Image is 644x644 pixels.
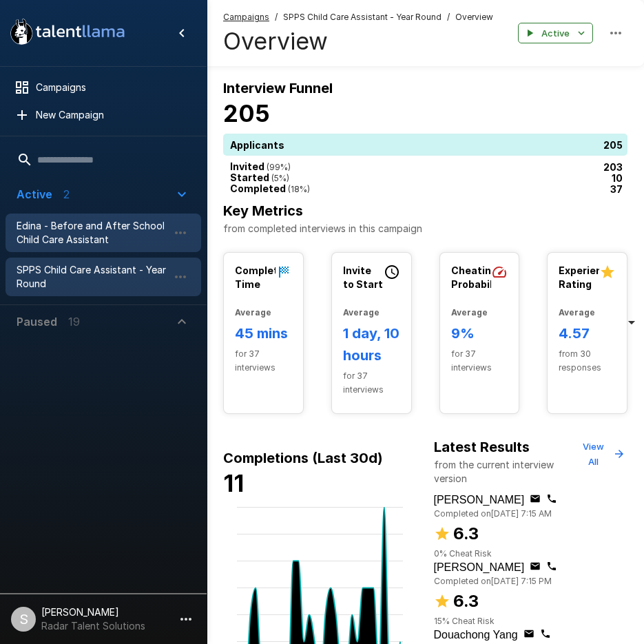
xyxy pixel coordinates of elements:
p: from the current interview version [434,458,576,486]
b: Latest Results [434,439,530,455]
h4: Overview [223,27,493,56]
button: View All [575,436,627,473]
div: Click to copy [523,628,534,642]
h6: 4.57 [559,322,616,344]
div: Click to copy [530,561,541,574]
span: for 37 interviews [451,347,508,375]
span: Overall score out of 10 [434,588,628,614]
span: Overview [455,10,493,24]
b: Cheating Probability [451,264,506,290]
div: Click to copy [546,493,557,507]
h6: 9% [451,322,508,344]
h6: 1 day, 10 hours [343,322,400,366]
b: 6.3 [453,591,479,611]
h6: 45 mins [235,322,292,344]
b: Average [235,307,271,318]
b: 6.3 [453,523,479,543]
b: Average [451,307,488,318]
button: Active [518,23,593,44]
span: for 37 interviews [343,369,400,397]
span: ( 99 %) [264,162,291,172]
span: from 30 responses [559,347,616,375]
p: Completed [230,181,310,196]
span: / [275,10,278,24]
b: Interview Funnel [223,80,333,96]
b: Average [343,307,380,318]
p: Started [230,170,289,185]
div: Click to copy [540,628,551,642]
span: Completed on [DATE] 7:15 AM [434,507,552,521]
p: 37 [610,182,623,196]
span: 0 % Cheat Risk [434,548,492,559]
span: for 37 interviews [235,347,292,375]
span: 15 % Cheat Risk [434,616,495,626]
p: 205 [603,138,623,152]
p: from completed interviews in this campaign [223,222,627,236]
p: 10 [612,171,623,185]
span: ( 5 %) [269,173,289,183]
b: 11 [223,469,244,497]
b: 205 [223,99,270,127]
b: Key Metrics [223,202,303,219]
p: Invited [230,159,291,174]
p: [PERSON_NAME] [434,494,525,506]
b: Completion Time [235,264,293,290]
b: Invite to Start [343,264,383,290]
p: [PERSON_NAME] [434,561,525,574]
span: ( 18 %) [286,184,310,194]
p: 203 [603,160,623,174]
u: Campaigns [223,12,269,22]
p: Douachong Yang [434,629,518,641]
span: SPPS Child Care Assistant - Year Round [283,10,442,24]
b: Average [559,307,595,318]
span: / [447,10,450,24]
div: Click to copy [530,493,541,507]
b: Experience Rating [559,264,614,290]
span: Completed on [DATE] 7:15 PM [434,574,552,588]
b: Completions (Last 30d) [223,450,383,466]
div: Click to copy [546,561,557,574]
span: Overall score out of 10 [434,521,628,547]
